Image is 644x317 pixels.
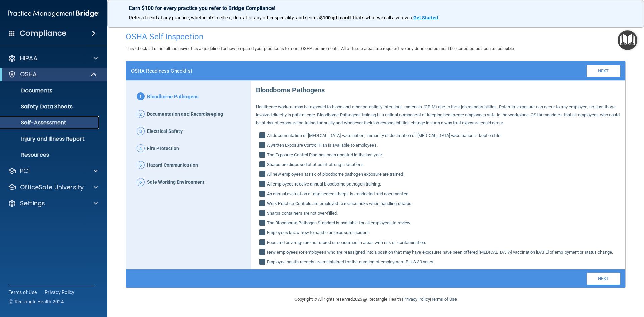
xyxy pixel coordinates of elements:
[129,15,320,20] span: Refer a friend at any practice, whether it's medical, dental, or any other speciality, and score a
[253,288,498,310] div: Copyright © All rights reserved 2025 @ Rectangle Health | |
[147,110,223,119] span: Documentation and Recordkeeping
[267,209,338,217] span: Sharps containers are not over‐filled.
[267,141,378,149] span: A written Exposure Control Plan is available to employees.
[20,199,45,207] p: Settings
[259,230,267,237] input: Employees know how to handle an exposure incident.
[8,70,97,78] a: OSHA
[350,15,413,20] span: ! That's what we call a win-win.
[267,219,411,227] span: The Bloodborne Pathogen Standard is available for all employees to review.
[259,211,267,217] input: Sharps containers are not over‐filled.
[259,240,267,247] input: Food and beverage are not stored or consumed in areas with risk of contamination.
[267,258,434,266] span: Employee health records are maintained for the duration of employment PLUS 30 years.
[320,15,350,20] strong: $100 gift card
[267,248,613,256] span: New employees (or employees who are reassigned into a position that may have exposure) have been ...
[126,32,626,41] h4: OSHA Self Inspection
[147,92,199,102] span: Bloodborne Pathogens
[129,5,622,11] p: Earn $100 for every practice you refer to Bridge Compliance!
[20,29,66,38] h4: Compliance
[413,15,439,20] a: Get Started
[8,199,98,207] a: Settings
[137,144,145,152] span: 4
[20,54,37,62] p: HIPAA
[259,259,267,266] input: Employee health records are maintained for the duration of employment PLUS 30 years.
[126,46,515,51] span: This checklist is not all-inclusive. It is a guideline for how prepared your practice is to meet ...
[4,136,96,142] p: Injury and Illness Report
[137,127,145,135] span: 3
[267,170,404,178] span: All new employees at risk of bloodborne pathogen exposure are trained.
[618,30,637,50] button: Open Resource Center
[267,200,412,208] span: Work Practice Controls are employed to reduce risks when handling sharps.
[8,183,98,191] a: OfficeSafe University
[20,167,30,175] p: PCI
[4,87,96,94] p: Documents
[137,92,145,100] span: 1
[20,183,84,191] p: OfficeSafe University
[9,298,64,305] span: Ⓒ Rectangle Health 2024
[8,7,99,20] img: PMB logo
[267,229,370,237] span: Employees know how to handle an exposure incident.
[8,54,98,62] a: HIPAA
[259,162,267,169] input: Sharps are disposed of at point‐of‐origin locations.
[147,161,198,170] span: Hazard Communication
[8,167,98,175] a: PCI
[137,110,145,118] span: 2
[256,81,620,96] p: Bloodborne Pathogens
[587,273,620,285] a: Next
[9,289,37,296] a: Terms of Use
[403,297,430,302] a: Privacy Policy
[259,191,267,198] input: An annual evaluation of engineered sharps is conducted and documented.
[267,239,426,247] span: Food and beverage are not stored or consumed in areas with risk of contamination.
[256,103,620,127] p: Healthcare workers may be exposed to blood and other potentially infectious materials (OPIM) due ...
[259,172,267,178] input: All new employees at risk of bloodborne pathogen exposure are trained.
[267,180,381,188] span: All employees receive annual bloodborne pathogen training.
[267,131,501,140] span: All documentation of [MEDICAL_DATA] vaccination, immunity or declination of [MEDICAL_DATA] vaccin...
[137,178,145,186] span: 6
[267,151,383,159] span: The Exposure Control Plan has been updated in the last year.
[259,143,267,149] input: A written Exposure Control Plan is available to employees.
[147,178,204,187] span: Safe Working Environment
[259,133,267,140] input: All documentation of [MEDICAL_DATA] vaccination, immunity or declination of [MEDICAL_DATA] vaccin...
[431,297,457,302] a: Terms of Use
[131,68,192,74] h4: OSHA Readiness Checklist
[4,152,96,158] p: Resources
[45,289,75,296] a: Privacy Policy
[267,190,409,198] span: An annual evaluation of engineered sharps is conducted and documented.
[137,161,145,169] span: 5
[259,152,267,159] input: The Exposure Control Plan has been updated in the last year.
[20,70,37,78] p: OSHA
[4,103,96,110] p: Safety Data Sheets
[147,144,179,153] span: Fire Protection
[259,181,267,188] input: All employees receive annual bloodborne pathogen training.
[587,65,620,77] a: Next
[259,250,267,256] input: New employees (or employees who are reassigned into a position that may have exposure) have been ...
[413,15,438,20] strong: Get Started
[259,220,267,227] input: The Bloodborne Pathogen Standard is available for all employees to review.
[267,161,365,169] span: Sharps are disposed of at point‐of‐origin locations.
[259,201,267,208] input: Work Practice Controls are employed to reduce risks when handling sharps.
[4,119,96,126] p: Self-Assessment
[147,127,183,136] span: Electrical Safety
